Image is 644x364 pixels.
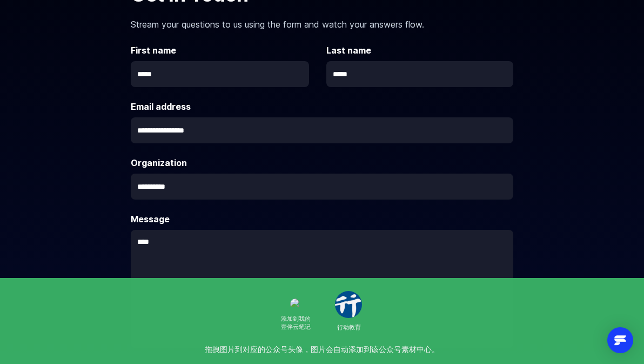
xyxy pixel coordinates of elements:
[131,9,513,31] p: Stream your questions to us using the form and watch your answers flow.
[131,100,513,113] label: Email address
[131,213,513,226] label: Message
[131,44,318,57] label: First name
[131,156,513,169] label: Organization
[607,327,633,353] div: Open Intercom Messenger
[326,44,513,57] label: Last name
